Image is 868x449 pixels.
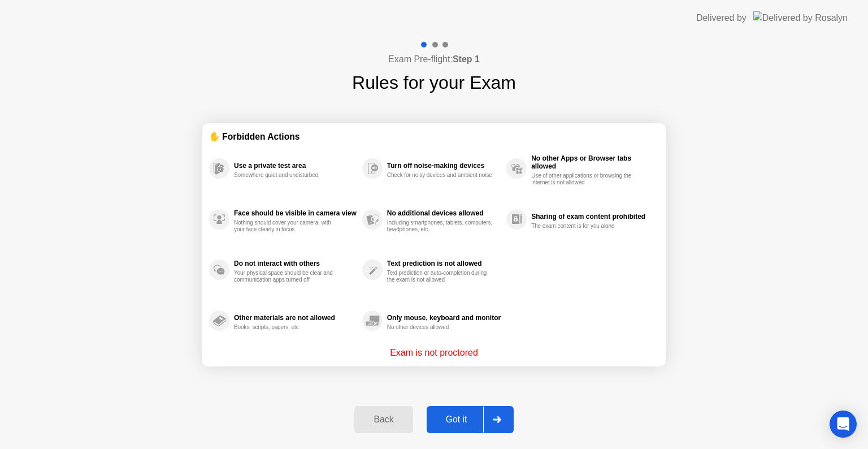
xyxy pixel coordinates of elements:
div: No other Apps or Browser tabs allowed [531,154,653,170]
div: Do not interact with others [234,260,357,267]
h4: Exam Pre-flight: [388,53,480,66]
div: Use of other applications or browsing the internet is not allowed [531,172,638,186]
div: Face should be visible in camera view [234,209,357,217]
div: Open Intercom Messenger [830,411,857,438]
div: Your physical space should be clear and communication apps turned off [234,270,341,283]
div: Text prediction or auto-completion during the exam is not allowed [387,270,494,283]
div: Sharing of exam content prohibited [531,213,653,221]
div: Got it [430,415,483,425]
div: Turn off noise-making devices [387,162,501,170]
img: Delivered by Rosalyn [753,11,848,24]
h1: Rules for your Exam [352,69,516,96]
div: Nothing should cover your camera, with your face clearly in focus [234,219,341,233]
div: Use a private test area [234,162,357,170]
p: Exam is not proctored [390,346,478,360]
div: Delivered by [696,11,747,25]
button: Back [354,406,413,433]
div: Other materials are not allowed [234,314,357,322]
div: No other devices allowed [387,324,494,331]
div: ✋ Forbidden Actions [209,130,659,143]
b: Step 1 [453,54,480,64]
div: Only mouse, keyboard and monitor [387,314,501,322]
div: Books, scripts, papers, etc [234,324,341,331]
div: Check for noisy devices and ambient noise [387,172,494,179]
div: Somewhere quiet and undisturbed [234,172,341,179]
div: Including smartphones, tablets, computers, headphones, etc. [387,219,494,233]
div: No additional devices allowed [387,209,501,217]
div: The exam content is for you alone [531,223,638,230]
div: Back [358,415,409,425]
div: Text prediction is not allowed [387,260,501,267]
button: Got it [427,406,514,433]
